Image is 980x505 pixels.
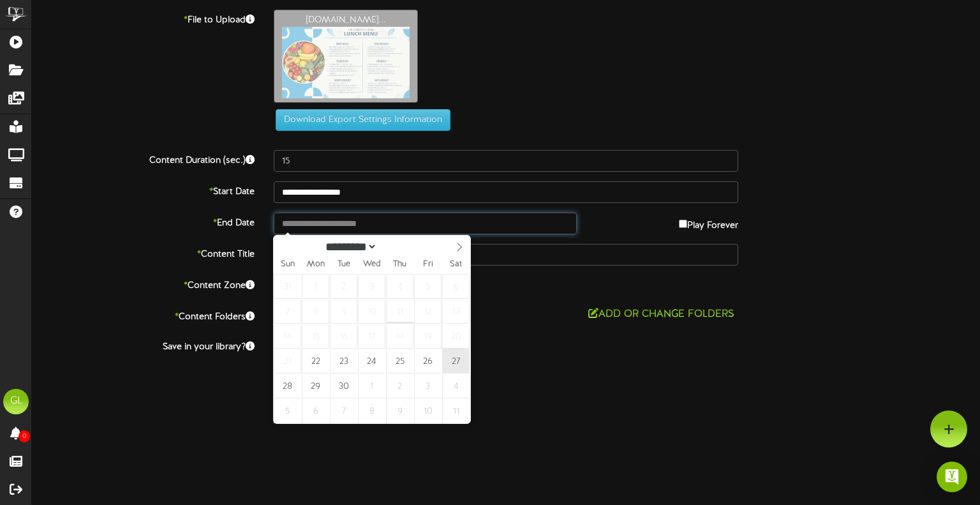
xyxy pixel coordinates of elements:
[302,299,329,324] span: September 8, 2025
[302,373,329,398] span: September 29, 2025
[274,274,301,299] span: August 31, 2025
[414,373,442,398] span: October 3, 2025
[442,398,470,423] span: October 11, 2025
[22,150,264,167] label: Content Duration (sec.)
[302,324,329,349] span: September 15, 2025
[22,275,264,292] label: Content Zone
[414,274,442,299] span: September 5, 2025
[386,260,414,269] span: Thu
[330,349,357,373] span: September 23, 2025
[679,213,738,232] label: Play Forever
[414,349,442,373] span: September 26, 2025
[414,299,442,324] span: September 12, 2025
[358,299,385,324] span: September 10, 2025
[414,324,442,349] span: September 19, 2025
[414,398,442,423] span: October 10, 2025
[442,274,470,299] span: September 6, 2025
[358,373,385,398] span: October 1, 2025
[22,244,264,261] label: Content Title
[330,260,358,269] span: Tue
[386,324,413,349] span: September 18, 2025
[274,324,301,349] span: September 14, 2025
[442,299,470,324] span: September 13, 2025
[358,398,385,423] span: October 8, 2025
[442,373,470,398] span: October 4, 2025
[414,260,442,269] span: Fri
[386,274,413,299] span: September 4, 2025
[302,260,330,269] span: Mon
[302,274,329,299] span: September 1, 2025
[358,260,386,269] span: Wed
[358,274,385,299] span: September 3, 2025
[22,336,264,354] label: Save in your library?
[19,430,30,442] span: 0
[386,299,413,324] span: September 11, 2025
[22,213,264,230] label: End Date
[330,373,357,398] span: September 30, 2025
[274,373,301,398] span: September 28, 2025
[3,389,29,414] div: GL
[358,324,385,349] span: September 17, 2025
[22,306,264,324] label: Content Folders
[22,181,264,199] label: Start Date
[330,398,357,423] span: October 7, 2025
[274,260,302,269] span: Sun
[386,398,413,423] span: October 9, 2025
[274,299,301,324] span: September 7, 2025
[330,274,357,299] span: September 2, 2025
[330,299,357,324] span: September 9, 2025
[358,349,385,373] span: September 24, 2025
[442,260,470,269] span: Sat
[330,324,357,349] span: September 16, 2025
[274,398,301,423] span: October 5, 2025
[22,10,264,27] label: File to Upload
[679,220,687,228] input: Play Forever
[386,349,413,373] span: September 25, 2025
[584,306,738,322] button: Add or Change Folders
[276,109,450,131] button: Download Export Settings Information
[386,373,413,398] span: October 2, 2025
[269,116,450,125] a: Download Export Settings Information
[442,324,470,349] span: September 20, 2025
[442,349,470,373] span: September 27, 2025
[302,349,329,373] span: September 22, 2025
[274,349,301,373] span: September 21, 2025
[377,240,423,253] input: Year
[274,244,738,266] input: Title of this Content
[937,462,967,492] div: Open Intercom Messenger
[302,398,329,423] span: October 6, 2025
